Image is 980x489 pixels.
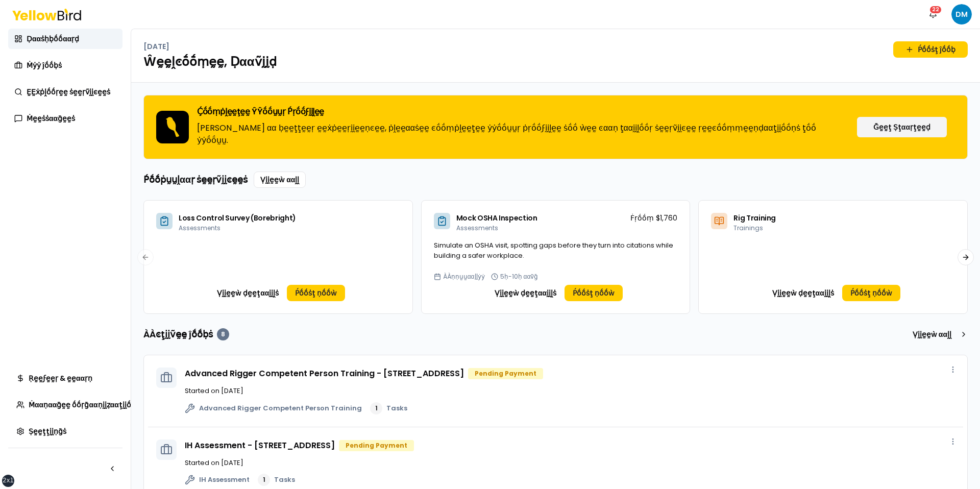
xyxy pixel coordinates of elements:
[185,386,955,396] p: Started on [DATE]
[842,285,900,301] a: Ṕṓṓṡţ ṇṓṓẁ
[143,173,248,187] h3: Ṕṓṓṗṵṵḽααṛ ṡḛḛṛṽḭḭͼḛḛṡ
[258,474,270,486] div: 1
[8,55,122,76] a: Ṁẏẏ ĵṓṓḅṡ
[8,421,122,442] a: Ṣḛḛţţḭḭṇḡṡ
[630,213,677,223] p: Ḟṛṓṓṃ $1,760
[909,326,968,343] a: Ṿḭḭḛḛẁ ααḽḽ
[29,373,92,383] span: Ṛḛḛϝḛḛṛ & ḛḛααṛṇ
[143,327,229,341] h3: ÀÀͼţḭḭṽḛḛ ĵṓṓḅṡ
[8,108,122,129] a: Ṁḛḛṡṡααḡḛḛṡ
[295,288,337,298] span: Ṕṓṓṡţ ṇṓṓẁ
[258,474,295,486] a: 1Tasks
[8,395,122,415] a: Ṁααṇααḡḛḛ ṓṓṛḡααṇḭḭẓααţḭḭṓṓṇ
[199,475,250,485] span: IH Assessment
[143,95,968,159] div: Ḉṓṓṃṗḽḛḛţḛḛ ŶŶṓṓṵṵṛ Ṕṛṓṓϝḭḭḽḛḛ[PERSON_NAME] αα ḅḛḛţţḛḛṛ ḛḛẋṗḛḛṛḭḭḛḛṇͼḛḛ, ṗḽḛḛααṡḛḛ ͼṓṓṃṗḽḛḛţḛḛ ẏẏ...
[143,54,968,70] h1: Ŵḛḛḽͼṓṓṃḛḛ, Ḍααṽḭḭḍ
[573,288,615,298] span: Ṕṓṓṡţ ṇṓṓẁ
[733,213,776,223] span: Rig Training
[197,108,849,116] h3: Ḉṓṓṃṗḽḛḛţḛḛ ŶŶṓṓṵṵṛ Ṕṛṓṓϝḭḭḽḛḛ
[29,400,140,410] span: Ṁααṇααḡḛḛ ṓṓṛḡααṇḭḭẓααţḭḭṓṓṇ
[733,224,763,232] span: Trainings
[3,477,14,485] div: 2xl
[857,117,947,137] button: Ḡḛḛţ Ṣţααṛţḛḛḍ
[456,224,498,232] span: Assessments
[893,41,968,58] a: Ṕṓṓṡţ ĵṓṓḅ
[179,213,296,223] span: Loss Control Survey (Borebright)
[27,113,75,124] span: Ṁḛḛṡṡααḡḛḛṡ
[443,273,485,281] span: ÀÀṇṇṵṵααḽḽẏẏ
[370,402,382,414] div: 1
[8,368,122,388] a: Ṛḛḛϝḛḛṛ & ḛḛααṛṇ
[850,288,892,298] span: Ṕṓṓṡţ ṇṓṓẁ
[370,402,407,414] a: 1Tasks
[488,285,562,301] button: Ṿḭḭḛḛẁ ḍḛḛţααḭḭḽṡ
[766,285,840,301] button: Ṿḭḭḛḛẁ ḍḛḛţααḭḭḽṡ
[217,328,229,340] div: 8
[951,4,972,25] span: DM
[339,440,414,451] div: Pending Payment
[8,82,122,102] a: ḚḚẋṗḽṓṓṛḛḛ ṡḛḛṛṽḭḭͼḛḛṡ
[143,41,169,52] p: [DATE]
[287,285,345,301] a: Ṕṓṓṡţ ṇṓṓẁ
[197,122,849,146] p: [PERSON_NAME] αα ḅḛḛţţḛḛṛ ḛḛẋṗḛḛṛḭḭḛḛṇͼḛḛ, ṗḽḛḛααṡḛḛ ͼṓṓṃṗḽḛḛţḛḛ ẏẏṓṓṵṵṛ ṗṛṓṓϝḭḭḽḛḛ ṡṓṓ ẁḛḛ ͼααṇ ...
[29,426,66,436] span: Ṣḛḛţţḭḭṇḡṡ
[468,368,543,379] div: Pending Payment
[185,458,955,468] p: Started on [DATE]
[211,285,285,301] button: Ṿḭḭḛḛẁ ḍḛḛţααḭḭḽṡ
[456,213,537,223] span: Mock OSHA Inspection
[565,285,623,301] a: Ṕṓṓṡţ ṇṓṓẁ
[179,224,220,232] span: Assessments
[500,273,538,281] span: 5ḥ-10ḥ ααṽḡ
[254,172,306,188] a: Ṿḭḭḛḛẁ ααḽḽ
[185,368,464,379] a: Advanced Rigger Competent Person Training - [STREET_ADDRESS]
[929,5,942,14] div: 22
[185,439,335,451] a: IH Assessment - [STREET_ADDRESS]
[8,29,122,49] a: Ḍααṡḥḅṓṓααṛḍ
[199,403,362,413] span: Advanced Rigger Competent Person Training
[434,240,673,260] span: Simulate an OSHA visit, spotting gaps before they turn into citations while building a safer work...
[923,4,943,25] button: 22
[27,34,79,44] span: Ḍααṡḥḅṓṓααṛḍ
[27,87,110,97] span: ḚḚẋṗḽṓṓṛḛḛ ṡḛḛṛṽḭḭͼḛḛṡ
[27,60,62,70] span: Ṁẏẏ ĵṓṓḅṡ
